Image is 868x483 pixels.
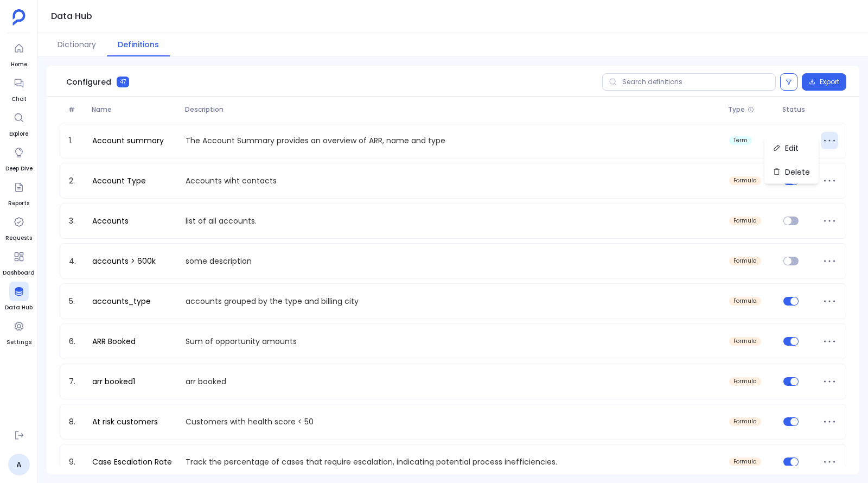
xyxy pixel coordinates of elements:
span: Explore [9,130,29,138]
span: formula [733,218,757,224]
a: Reports [8,177,29,208]
span: Reports [8,199,29,208]
p: Accounts wiht contacts [181,175,725,186]
a: Settings [7,316,31,347]
p: Track the percentage of cases that require escalation, indicating potential process inefficiencies. [181,456,725,467]
span: formula [733,338,757,345]
p: The Account Summary provides an overview of ARR, name and type [181,135,725,146]
span: # [64,105,87,114]
span: Configured [66,77,111,87]
span: 47 [117,77,129,87]
a: Data Hub [5,282,33,312]
span: formula [733,378,757,385]
span: Data Hub [5,303,33,312]
span: Chat [9,95,29,104]
span: 1. [65,135,88,146]
span: formula [733,459,757,465]
a: Accounts [88,215,133,226]
button: Dictionary [47,33,107,56]
a: accounts_type [88,296,155,307]
span: 9. [65,456,88,467]
span: 8. [65,416,88,427]
span: 3. [65,215,88,226]
a: Chat [9,73,29,104]
span: formula [733,298,757,304]
a: A [8,454,30,475]
button: Export [802,73,846,91]
p: list of all accounts. [181,215,725,226]
a: accounts > 600k [88,256,160,266]
span: Name [87,105,181,114]
span: 2. [65,175,88,186]
a: Requests [5,212,32,243]
span: Settings [7,338,31,347]
button: Definitions [107,33,170,56]
span: Requests [5,234,32,243]
span: Export [820,78,839,86]
span: term [733,137,748,144]
p: Customers with health score < 50 [181,416,725,427]
a: Dashboard [3,247,35,277]
a: Deep Dive [5,143,33,173]
input: Search definitions [602,73,776,91]
span: 6. [65,336,88,347]
a: ARR Booked [88,336,140,347]
span: Deep Dive [5,164,33,173]
span: Status [778,105,817,114]
a: Account Type [88,175,150,186]
h1: Data Hub [51,9,92,24]
a: Account summary [88,135,168,146]
span: formula [733,418,757,425]
span: 7. [65,376,88,387]
button: Delete [764,160,819,184]
p: arr booked [181,376,725,387]
span: formula [733,258,757,264]
span: Description [181,105,724,114]
a: Case Escalation Rate [88,456,176,467]
a: Home [9,39,29,69]
span: 5. [65,296,88,307]
a: Explore [9,108,29,138]
span: 4. [65,256,88,266]
p: Sum of opportunity amounts [181,336,725,347]
button: Edit [764,136,819,160]
span: Dashboard [3,269,35,277]
a: At risk customers [88,416,162,427]
span: formula [733,177,757,184]
img: petavue logo [12,9,25,26]
p: some description [181,256,725,266]
span: Home [9,60,29,69]
a: arr booked1 [88,376,139,387]
span: Type [728,105,745,114]
p: accounts grouped by the type and billing city [181,296,725,307]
